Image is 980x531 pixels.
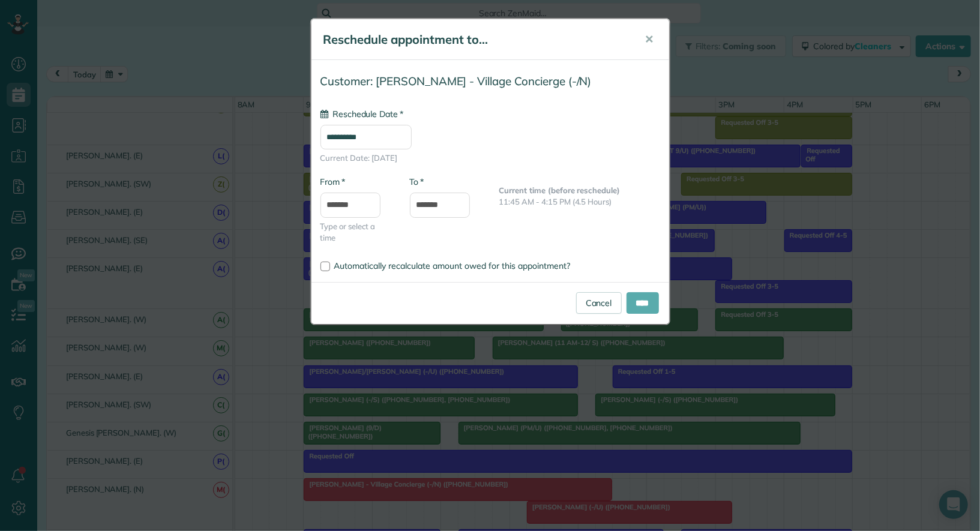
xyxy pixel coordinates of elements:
[499,196,660,208] p: 11:45 AM - 4:15 PM (4.5 Hours)
[320,221,392,244] span: Type or select a time
[576,292,622,314] a: Cancel
[323,31,628,48] h5: Reschedule appointment to...
[410,176,424,188] label: To
[320,75,660,88] h4: Customer: [PERSON_NAME] - Village Concierge (-/N)
[320,176,345,188] label: From
[645,32,654,46] span: ✕
[320,108,403,120] label: Reschedule Date
[499,185,621,195] b: Current time (before reschedule)
[320,152,660,164] span: Current Date: [DATE]
[334,260,571,271] span: Automatically recalculate amount owed for this appointment?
